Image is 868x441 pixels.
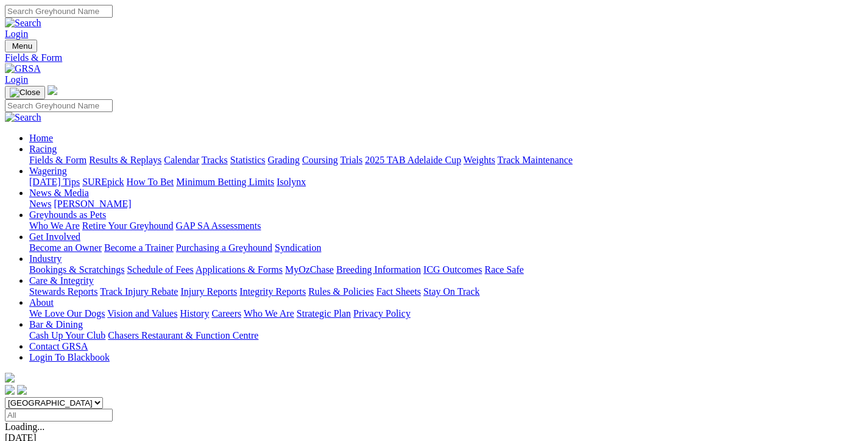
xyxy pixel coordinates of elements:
[29,133,53,143] a: Home
[54,199,131,209] a: [PERSON_NAME]
[164,155,199,165] a: Calendar
[196,264,283,275] a: Applications & Forms
[29,220,863,231] div: Greyhounds as Pets
[498,155,573,165] a: Track Maintenance
[104,242,174,253] a: Become a Trainer
[285,264,334,275] a: MyOzChase
[48,85,57,95] img: logo-grsa-white.png
[376,286,421,297] a: Fact Sheets
[29,341,88,351] a: Contact GRSA
[277,177,306,187] a: Isolynx
[29,286,97,297] a: Stewards Reports
[29,297,54,308] a: About
[29,177,863,188] div: Wagering
[176,220,261,231] a: GAP SA Assessments
[230,155,266,165] a: Statistics
[29,275,94,286] a: Care & Integrity
[244,308,294,319] a: Who We Are
[29,308,105,319] a: We Love Our Dogs
[108,330,258,340] a: Chasers Restaurant & Function Centre
[5,373,15,383] img: logo-grsa-white.png
[268,155,300,165] a: Grading
[340,155,362,165] a: Trials
[5,112,41,123] img: Search
[29,264,124,275] a: Bookings & Scratchings
[5,40,37,52] button: Toggle navigation
[297,308,351,319] a: Strategic Plan
[423,286,479,297] a: Stay On Track
[127,264,193,275] a: Schedule of Fees
[5,409,113,422] input: Select date
[29,210,106,220] a: Greyhounds as Pets
[5,99,113,112] input: Search
[5,5,113,18] input: Search
[107,308,177,319] a: Vision and Values
[29,352,110,362] a: Login To Blackbook
[29,155,86,165] a: Fields & Form
[176,242,272,253] a: Purchasing a Greyhound
[29,319,83,330] a: Bar & Dining
[127,177,174,187] a: How To Bet
[82,220,174,231] a: Retire Your Greyhound
[29,220,80,231] a: Who We Are
[180,308,209,319] a: History
[5,52,863,63] a: Fields & Form
[423,264,482,275] a: ICG Outcomes
[82,177,124,187] a: SUREpick
[29,144,57,154] a: Racing
[464,155,495,165] a: Weights
[5,86,45,99] button: Toggle navigation
[29,330,105,340] a: Cash Up Your Club
[211,308,241,319] a: Careers
[336,264,421,275] a: Breeding Information
[29,199,863,210] div: News & Media
[17,385,27,395] img: twitter.svg
[29,188,89,198] a: News & Media
[29,199,51,209] a: News
[484,264,523,275] a: Race Safe
[29,242,863,253] div: Get Involved
[29,155,863,166] div: Racing
[100,286,178,297] a: Track Injury Rebate
[302,155,338,165] a: Coursing
[29,177,80,187] a: [DATE] Tips
[5,422,44,432] span: Loading...
[180,286,237,297] a: Injury Reports
[29,330,863,341] div: Bar & Dining
[12,41,32,51] span: Menu
[5,385,15,395] img: facebook.svg
[5,74,28,85] a: Login
[308,286,374,297] a: Rules & Policies
[29,242,102,253] a: Become an Owner
[202,155,228,165] a: Tracks
[29,308,863,319] div: About
[5,29,28,39] a: Login
[29,264,863,275] div: Industry
[5,63,41,74] img: GRSA
[29,286,863,297] div: Care & Integrity
[29,231,80,242] a: Get Involved
[275,242,321,253] a: Syndication
[176,177,274,187] a: Minimum Betting Limits
[5,18,41,29] img: Search
[239,286,306,297] a: Integrity Reports
[89,155,161,165] a: Results & Replays
[29,253,62,264] a: Industry
[10,88,40,97] img: Close
[29,166,67,176] a: Wagering
[353,308,411,319] a: Privacy Policy
[365,155,461,165] a: 2025 TAB Adelaide Cup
